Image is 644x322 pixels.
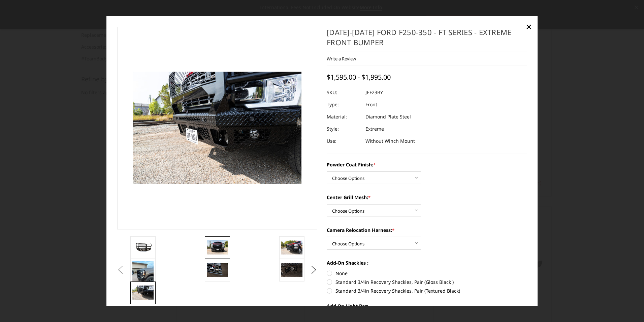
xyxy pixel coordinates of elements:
img: 2023-2025 Ford F250-350 - FT Series - Extreme Front Bumper [281,240,302,254]
label: Add-On Light Bar: [327,302,527,310]
label: Powder Coat Finish: [327,161,527,168]
button: Next [309,265,319,275]
img: 2023-2025 Ford F250-350 - FT Series - Extreme Front Bumper [132,242,154,252]
img: 2023-2025 Ford F250-350 - FT Series - Extreme Front Bumper [207,240,228,254]
dd: Extreme [365,123,384,135]
a: Write a Review [327,56,356,62]
dd: Diamond Plate Steel [365,111,411,123]
img: 2023-2025 Ford F250-350 - FT Series - Extreme Front Bumper [281,263,302,277]
dd: Without Winch Mount [365,135,415,147]
img: 2023-2025 Ford F250-350 - FT Series - Extreme Front Bumper [207,263,228,277]
img: 2023-2025 Ford F250-350 - FT Series - Extreme Front Bumper [132,261,154,289]
label: Add-On Shackles : [327,259,527,266]
dt: SKU: [327,86,360,99]
label: Standard 3/4in Recovery Shackles, Pair (Textured Black) [327,287,527,294]
a: Close [523,21,534,32]
dt: Type: [327,99,360,111]
dt: Use: [327,135,360,147]
label: Camera Relocation Harness: [327,226,527,234]
label: None [327,270,527,277]
button: Previous [116,265,126,275]
dd: Front [365,99,377,111]
h1: [DATE]-[DATE] Ford F250-350 - FT Series - Extreme Front Bumper [327,27,527,52]
dd: JEF23BY [365,86,383,99]
label: Center Grill Mesh: [327,194,527,201]
span: $1,595.00 - $1,995.00 [327,73,391,82]
img: 2023-2025 Ford F250-350 - FT Series - Extreme Front Bumper [132,286,154,300]
dt: Material: [327,111,360,123]
a: 2023-2025 Ford F250-350 - FT Series - Extreme Front Bumper [117,27,318,229]
dt: Style: [327,123,360,135]
label: Standard 3/4in Recovery Shackles, Pair (Gloss Black ) [327,278,527,286]
span: × [526,19,532,33]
